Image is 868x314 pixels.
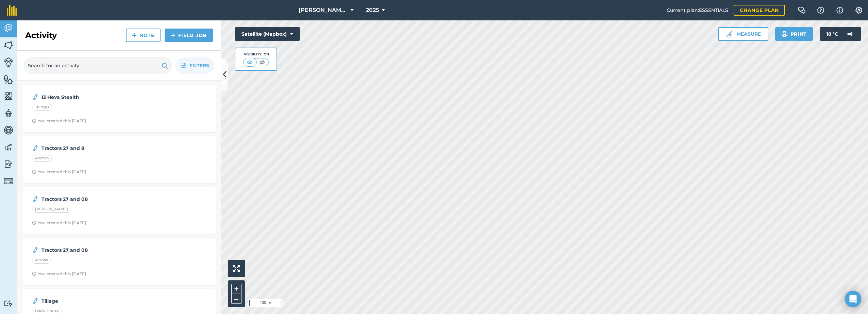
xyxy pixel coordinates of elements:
div: You created this [DATE] [32,220,86,226]
strong: Tillage [41,297,149,305]
img: Clock with arrow pointing clockwise [32,272,36,276]
a: Tractors 27 and 08AcrossClock with arrow pointing clockwiseYou created this [DATE] [27,242,212,281]
a: Tractors 27 and 8AnctonClock with arrow pointing clockwiseYou created this [DATE] [27,140,212,179]
img: Two speech bubbles overlapping with the left bubble in the forefront [798,7,806,14]
img: svg+xml;base64,PD94bWwgdmVyc2lvbj0iMS4wIiBlbmNvZGluZz0idXRmLTgiPz4KPCEtLSBHZW5lcmF0b3I6IEFkb2JlIE... [32,195,39,203]
button: Filters [176,57,214,74]
button: – [231,294,241,304]
div: [PERSON_NAME] [32,206,71,213]
div: Open Intercom Messenger [845,291,861,307]
img: svg+xml;base64,PHN2ZyB4bWxucz0iaHR0cDovL3d3dy53My5vcmcvMjAwMC9zdmciIHdpZHRoPSIxOSIgaGVpZ2h0PSIyNC... [781,30,788,38]
img: svg+xml;base64,PD94bWwgdmVyc2lvbj0iMS4wIiBlbmNvZGluZz0idXRmLTgiPz4KPCEtLSBHZW5lcmF0b3I6IEFkb2JlIE... [4,125,13,135]
img: svg+xml;base64,PHN2ZyB4bWxucz0iaHR0cDovL3d3dy53My5vcmcvMjAwMC9zdmciIHdpZHRoPSI1NiIgaGVpZ2h0PSI2MC... [4,74,13,84]
img: svg+xml;base64,PD94bWwgdmVyc2lvbj0iMS4wIiBlbmNvZGluZz0idXRmLTgiPz4KPCEtLSBHZW5lcmF0b3I6IEFkb2JlIE... [844,27,857,41]
input: Search for an activity [24,57,172,74]
img: svg+xml;base64,PD94bWwgdmVyc2lvbj0iMS4wIiBlbmNvZGluZz0idXRmLTgiPz4KPCEtLSBHZW5lcmF0b3I6IEFkb2JlIE... [32,297,39,305]
img: Clock with arrow pointing clockwise [32,170,36,174]
img: svg+xml;base64,PHN2ZyB4bWxucz0iaHR0cDovL3d3dy53My5vcmcvMjAwMC9zdmciIHdpZHRoPSI1NiIgaGVpZ2h0PSI2MC... [4,40,13,50]
img: svg+xml;base64,PD94bWwgdmVyc2lvbj0iMS4wIiBlbmNvZGluZz0idXRmLTgiPz4KPCEtLSBHZW5lcmF0b3I6IEFkb2JlIE... [4,23,13,33]
button: Measure [718,27,768,41]
img: svg+xml;base64,PD94bWwgdmVyc2lvbj0iMS4wIiBlbmNvZGluZz0idXRmLTgiPz4KPCEtLSBHZW5lcmF0b3I6IEFkb2JlIE... [4,108,13,118]
img: Four arrows, one pointing top left, one top right, one bottom right and the last bottom left [233,265,240,272]
img: svg+xml;base64,PHN2ZyB4bWxucz0iaHR0cDovL3d3dy53My5vcmcvMjAwMC9zdmciIHdpZHRoPSI1NiIgaGVpZ2h0PSI2MC... [4,91,13,101]
span: [PERSON_NAME] Farm Life [299,6,348,14]
img: svg+xml;base64,PHN2ZyB4bWxucz0iaHR0cDovL3d3dy53My5vcmcvMjAwMC9zdmciIHdpZHRoPSIxNyIgaGVpZ2h0PSIxNy... [836,6,843,14]
img: svg+xml;base64,PHN2ZyB4bWxucz0iaHR0cDovL3d3dy53My5vcmcvMjAwMC9zdmciIHdpZHRoPSI1MCIgaGVpZ2h0PSI0MC... [258,59,266,66]
span: 2025 [366,6,379,14]
div: Thirties [32,104,52,111]
img: svg+xml;base64,PD94bWwgdmVyc2lvbj0iMS4wIiBlbmNvZGluZz0idXRmLTgiPz4KPCEtLSBHZW5lcmF0b3I6IEFkb2JlIE... [4,142,13,152]
img: Clock with arrow pointing clockwise [32,221,36,225]
a: 13 Heva StealthThirtiesClock with arrow pointing clockwiseYou created this [DATE] [27,89,212,128]
a: Field Job [165,29,213,42]
h2: Activity [25,30,57,41]
img: Ruler icon [725,31,732,37]
img: svg+xml;base64,PD94bWwgdmVyc2lvbj0iMS4wIiBlbmNvZGluZz0idXRmLTgiPz4KPCEtLSBHZW5lcmF0b3I6IEFkb2JlIE... [4,176,13,186]
a: Note [126,29,161,42]
img: svg+xml;base64,PD94bWwgdmVyc2lvbj0iMS4wIiBlbmNvZGluZz0idXRmLTgiPz4KPCEtLSBHZW5lcmF0b3I6IEFkb2JlIE... [4,57,13,67]
div: You created this [DATE] [32,271,86,277]
img: svg+xml;base64,PHN2ZyB4bWxucz0iaHR0cDovL3d3dy53My5vcmcvMjAwMC9zdmciIHdpZHRoPSIxNCIgaGVpZ2h0PSIyNC... [132,31,137,39]
div: Across [32,257,51,264]
button: Satellite (Mapbox) [235,27,300,41]
button: 18 °C [820,27,861,41]
img: A question mark icon [817,7,825,14]
button: Print [775,27,813,41]
img: svg+xml;base64,PHN2ZyB4bWxucz0iaHR0cDovL3d3dy53My5vcmcvMjAwMC9zdmciIHdpZHRoPSI1MCIgaGVpZ2h0PSI0MC... [246,59,254,66]
img: svg+xml;base64,PD94bWwgdmVyc2lvbj0iMS4wIiBlbmNvZGluZz0idXRmLTgiPz4KPCEtLSBHZW5lcmF0b3I6IEFkb2JlIE... [32,246,39,254]
div: Visibility: On [243,52,269,57]
span: Current plan : ESSENTIALS [667,6,728,14]
strong: Tractors 27 and 08 [41,246,149,254]
strong: Tractors 27 and 8 [41,144,149,152]
a: Change plan [734,5,785,16]
img: svg+xml;base64,PD94bWwgdmVyc2lvbj0iMS4wIiBlbmNvZGluZz0idXRmLTgiPz4KPCEtLSBHZW5lcmF0b3I6IEFkb2JlIE... [4,300,13,307]
img: svg+xml;base64,PD94bWwgdmVyc2lvbj0iMS4wIiBlbmNvZGluZz0idXRmLTgiPz4KPCEtLSBHZW5lcmF0b3I6IEFkb2JlIE... [32,144,39,152]
img: svg+xml;base64,PD94bWwgdmVyc2lvbj0iMS4wIiBlbmNvZGluZz0idXRmLTgiPz4KPCEtLSBHZW5lcmF0b3I6IEFkb2JlIE... [32,93,39,101]
strong: 13 Heva Stealth [41,93,149,101]
span: 18 ° C [827,27,838,41]
img: fieldmargin Logo [7,5,17,16]
img: Clock with arrow pointing clockwise [32,119,36,123]
a: Tractors 27 and 08[PERSON_NAME]Clock with arrow pointing clockwiseYou created this [DATE] [27,191,212,230]
div: Ancton [32,155,52,162]
span: Filters [189,62,209,69]
img: svg+xml;base64,PHN2ZyB4bWxucz0iaHR0cDovL3d3dy53My5vcmcvMjAwMC9zdmciIHdpZHRoPSIxOSIgaGVpZ2h0PSIyNC... [162,62,168,70]
img: svg+xml;base64,PHN2ZyB4bWxucz0iaHR0cDovL3d3dy53My5vcmcvMjAwMC9zdmciIHdpZHRoPSIxNCIgaGVpZ2h0PSIyNC... [171,31,176,39]
div: You created this [DATE] [32,118,86,124]
button: + [231,284,241,294]
img: svg+xml;base64,PD94bWwgdmVyc2lvbj0iMS4wIiBlbmNvZGluZz0idXRmLTgiPz4KPCEtLSBHZW5lcmF0b3I6IEFkb2JlIE... [4,159,13,169]
div: You created this [DATE] [32,169,86,175]
strong: Tractors 27 and 08 [41,195,149,203]
img: A cog icon [855,7,863,14]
